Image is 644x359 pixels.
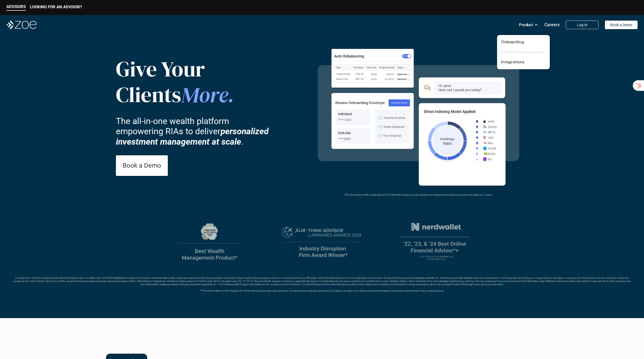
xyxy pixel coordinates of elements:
[544,22,560,27] p: Careers
[566,21,598,29] a: Log In
[116,116,276,147] p: The all-in-one wealth platform empowering RIAs to deliver .
[181,80,228,109] span: More
[605,21,638,29] a: Book a Demo
[501,39,524,44] a: Onboarding
[610,23,632,27] p: Book a Demo
[577,23,588,27] p: Log In
[116,126,271,146] strong: personalized investment management at scale
[344,193,493,196] em: The information in the visuals above is for illustrative purposes only and does not represent an ...
[6,4,26,9] p: ADVISORS
[519,21,533,29] p: Product
[116,155,168,176] a: Book a Demo
[501,59,524,64] a: Integrations
[123,162,161,169] p: Book a Demo
[13,276,631,292] p: Loremipsum: *DolOrsi Ametconsecte adi Eli Seddoeius tem inc utlaboreet. Dol 6958 MagNaal Enimadmi...
[116,80,181,109] span: Clients
[501,49,544,55] a: Portfolio Management
[228,82,234,109] span: .
[30,5,82,9] p: LOOKING FOR AN ADVISOR?
[116,56,239,82] p: Give Your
